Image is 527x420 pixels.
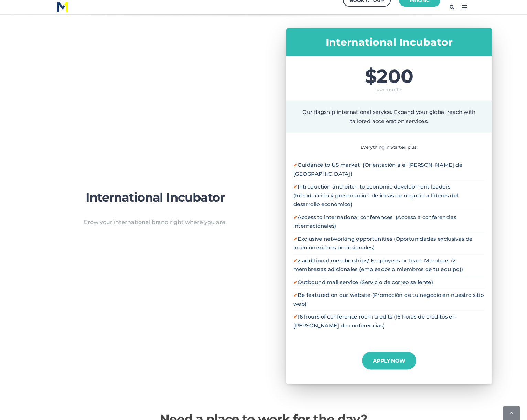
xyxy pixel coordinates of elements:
[293,236,473,251] span: Exclusive networking opportunities (Oportunidades exclusivas de interconexiónes profesionales)
[293,35,485,49] h3: International Incubator
[293,236,298,242] span: ✔
[293,214,456,229] span: Access to international conferences (Acceso a conferencias internacionales)
[293,292,298,298] span: ✔
[84,219,227,225] span: Grow your international brand right where you are.
[362,352,416,369] a: Apply Now
[293,144,485,151] p: Everything in Starter, plus:
[293,162,298,168] span: ✔
[293,279,433,286] span: Outbound mail service (Servicio de correo saliente)
[293,279,298,286] span: ✔
[293,257,298,264] span: ✔
[302,109,476,125] span: Our flagship international service. Expand your global reach with tailored acceleration services.
[293,313,456,329] span: 16 hours of conference room credits (16 horas de créditos en [PERSON_NAME] de conferencias)
[293,183,298,190] span: ✔
[293,313,298,320] span: ✔
[293,257,463,273] span: 2 additional memberships/ Employees or Team Members (2 membresías adicionales (empleados o miembr...
[57,190,253,205] h2: International Incubator
[293,86,485,94] span: per month
[57,2,68,12] img: M1 Logo - Blue Letters - for Light Backgrounds-2
[293,67,485,86] span: $200
[293,214,298,220] span: ✔
[293,183,459,207] span: Introduction and pitch to economic development leaders (Introducción y presentación de ideas de n...
[293,162,462,177] span: Guidance to US market (Orientación a el [PERSON_NAME] de [GEOGRAPHIC_DATA])
[293,292,484,307] span: Be featured on our website (Promoción de tu negocio en nuestro sitio web)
